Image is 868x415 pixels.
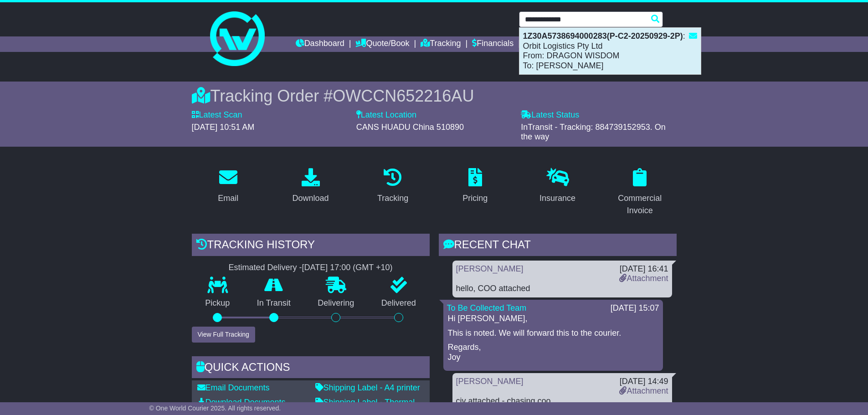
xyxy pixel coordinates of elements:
p: Delivering [304,298,368,308]
div: Commercial Invoice [609,192,671,217]
div: Tracking Order # [192,86,677,106]
a: Tracking [371,165,414,208]
strong: 1Z30A5738694000283(P-C2-20250929-2P) [523,31,683,41]
div: [DATE] 15:07 [611,303,659,313]
p: Regards, Joy [448,343,658,362]
div: civ attached - chasing coo [456,396,668,406]
span: [DATE] 10:51 AM [192,123,255,132]
span: InTransit - Tracking: 884739152953. On the way [521,123,666,142]
a: Financials [472,36,514,52]
div: Tracking history [192,234,430,258]
div: Pricing [462,192,488,205]
div: [DATE] 14:49 [619,377,668,387]
label: Latest Scan [192,110,242,120]
div: Tracking [377,192,408,205]
div: Quick Actions [192,356,430,381]
div: Insurance [539,192,575,205]
div: RECENT CHAT [439,234,677,258]
p: In Transit [243,298,304,308]
a: Attachment [619,386,668,395]
a: Email [212,165,244,208]
div: Email [218,192,238,205]
p: This is noted. We will forward this to the courier. [448,328,658,338]
a: Download Documents [197,398,286,407]
p: Pickup [192,298,244,308]
a: Quote/Book [355,36,409,52]
span: © One World Courier 2025. All rights reserved. [149,405,281,412]
a: Insurance [534,165,581,208]
div: Download [292,192,329,205]
div: hello, COO attached [456,284,668,294]
a: Pricing [457,165,493,208]
div: Estimated Delivery - [192,263,430,273]
button: View Full Tracking [192,327,255,343]
div: : Orbit Logistics Pty Ltd From: DRAGON WISDOM To: [PERSON_NAME] [519,28,701,74]
a: Attachment [619,274,668,283]
a: Download [286,165,334,208]
a: Email Documents [197,383,270,392]
span: OWCCN652216AU [333,87,474,105]
a: [PERSON_NAME] [456,377,524,386]
a: Commercial Invoice [603,165,677,220]
p: Delivered [368,298,430,308]
label: Latest Status [521,110,579,120]
a: To Be Collected Team [447,303,527,313]
span: CANS HUADU China 510890 [356,123,464,132]
div: [DATE] 17:00 (GMT +10) [302,263,393,273]
label: Latest Location [356,110,416,120]
p: Hi [PERSON_NAME], [448,314,658,324]
a: [PERSON_NAME] [456,264,524,273]
a: Dashboard [296,36,344,52]
a: Shipping Label - A4 printer [315,383,420,392]
a: Tracking [421,36,461,52]
div: [DATE] 16:41 [619,264,668,274]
